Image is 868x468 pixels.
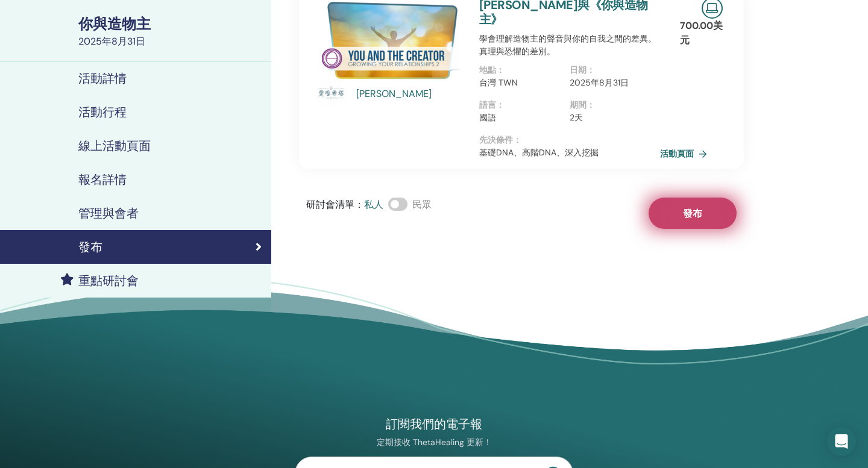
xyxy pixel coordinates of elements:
font: 活動詳情 [78,70,127,86]
font: 發布 [78,239,102,255]
font: 台灣 TWN [479,77,518,88]
font: 語言 [479,99,496,110]
font: ： [587,99,595,110]
font: ： [587,64,595,75]
font: 民眾 [412,198,432,211]
font: 期間 [570,99,587,110]
a: 你與造物主2025年8月31日 [71,14,271,49]
img: default.jpg [316,80,345,108]
font: 線上活動頁面 [78,138,151,154]
div: 開啟 Intercom Messenger [827,427,856,456]
font: 發布 [683,207,702,220]
font: 私人 [364,198,383,211]
font: 活動行程 [78,104,127,120]
button: 發布 [649,198,737,229]
font: 研討會清單 [306,198,354,211]
font: 地點 [479,64,496,75]
font: 國語 [479,112,496,123]
font: 基礎DNA、高階DNA、深入挖掘 [479,147,599,158]
font: 活動頁面 [660,149,694,160]
font: 你與造物主 [78,14,151,33]
font: ： [354,198,364,211]
font: 重點研討會 [78,273,139,289]
font: 學會理解造物主的聲音與你的自我之間的差異。真理與恐懼的差別。 [479,33,656,57]
font: 管理與會者 [78,205,139,221]
font: 2025年8月31日 [570,77,629,88]
font: ： [513,134,521,145]
font: ： [496,99,505,110]
font: ： [496,64,505,75]
font: 先決條件 [479,134,513,145]
font: 2天 [570,112,583,123]
font: 報名詳情 [78,172,127,187]
font: 2025年8月31日 [78,35,145,48]
font: [PERSON_NAME] [356,87,432,100]
font: 定期接收 ThetaHealing 更新！ [377,437,492,448]
a: 活動頁面 [660,145,712,163]
a: [PERSON_NAME] [356,87,468,101]
font: 日期 [570,64,587,75]
font: 700.00 [680,19,713,32]
font: 訂閱我們的電子報 [386,416,482,432]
